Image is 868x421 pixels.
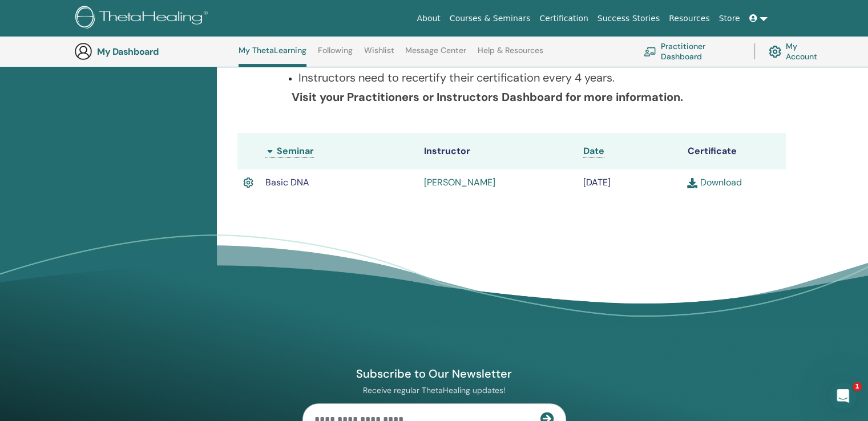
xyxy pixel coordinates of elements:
[593,8,664,29] a: Success Stories
[412,8,445,29] a: About
[243,175,253,190] img: Active Certificate
[302,366,566,381] h4: Subscribe to Our Newsletter
[318,46,353,64] a: Following
[769,43,781,60] img: cog.svg
[664,8,714,29] a: Resources
[687,178,697,188] img: download.svg
[97,46,211,57] h3: My Dashboard
[714,8,745,29] a: Store
[644,39,740,64] a: Practitioner Dashboard
[769,39,826,64] a: My Account
[265,176,309,188] span: Basic DNA
[424,176,495,188] a: [PERSON_NAME]
[578,169,682,196] td: [DATE]
[292,90,683,104] b: Visit your Practitioners or Instructors Dashboard for more information.
[298,69,739,86] p: Instructors need to recertify their certification every 4 years.
[75,6,212,31] img: logo.png
[583,145,604,157] a: Date
[535,8,592,29] a: Certification
[405,46,466,64] a: Message Center
[478,46,543,64] a: Help & Resources
[829,382,857,410] iframe: Intercom live chat
[681,133,786,169] th: Certificate
[239,46,306,67] a: My ThetaLearning
[74,42,92,60] img: generic-user-icon.jpg
[418,133,578,169] th: Instructor
[302,385,566,395] p: Receive regular ThetaHealing updates!
[853,382,862,391] span: 1
[644,47,656,56] img: chalkboard-teacher.svg
[364,46,394,64] a: Wishlist
[445,8,535,29] a: Courses & Seminars
[687,176,741,188] a: Download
